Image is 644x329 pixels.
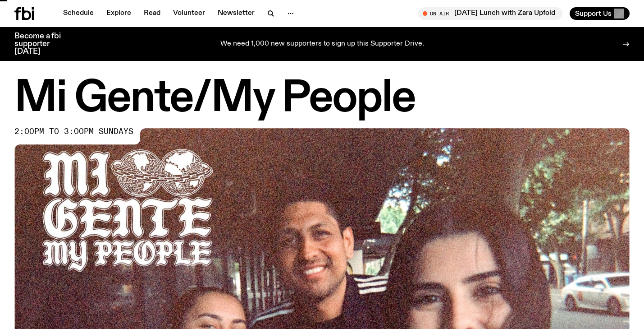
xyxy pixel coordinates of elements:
[212,7,260,20] a: Newsletter
[14,79,630,119] h1: Mi Gente/My People
[14,128,133,135] span: 2:00pm to 3:00pm sundays
[58,7,99,20] a: Schedule
[570,7,630,20] button: Support Us
[138,7,166,20] a: Read
[418,7,562,20] button: On Air[DATE] Lunch with Zara Upfold
[101,7,137,20] a: Explore
[14,32,72,56] h3: Become a fbi supporter [DATE]
[168,7,210,20] a: Volunteer
[575,9,612,18] span: Support Us
[220,40,424,48] p: We need 1,000 new supporters to sign up this Supporter Drive.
